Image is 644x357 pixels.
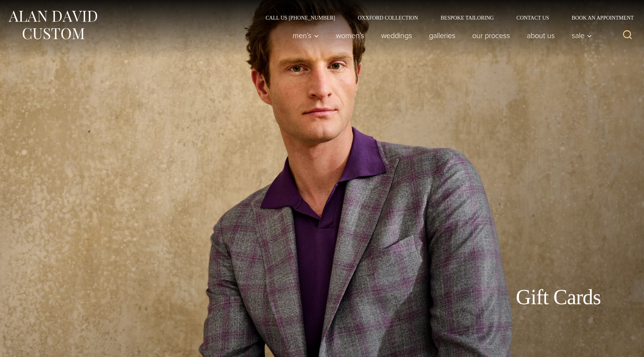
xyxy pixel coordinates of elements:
[346,15,429,20] a: Oxxford Collection
[8,8,98,42] img: Alan David Custom
[572,32,592,39] span: Sale
[254,15,636,20] nav: Secondary Navigation
[560,15,636,20] a: Book an Appointment
[254,15,346,20] a: Call Us [PHONE_NUMBER]
[373,28,421,43] a: weddings
[429,15,505,20] a: Bespoke Tailoring
[421,28,464,43] a: Galleries
[293,32,319,39] span: Men’s
[464,28,519,43] a: Our Process
[284,28,596,43] nav: Primary Navigation
[516,285,601,310] h1: Gift Cards
[618,26,636,44] button: View Search Form
[505,15,560,20] a: Contact Us
[328,28,373,43] a: Women’s
[519,28,563,43] a: About Us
